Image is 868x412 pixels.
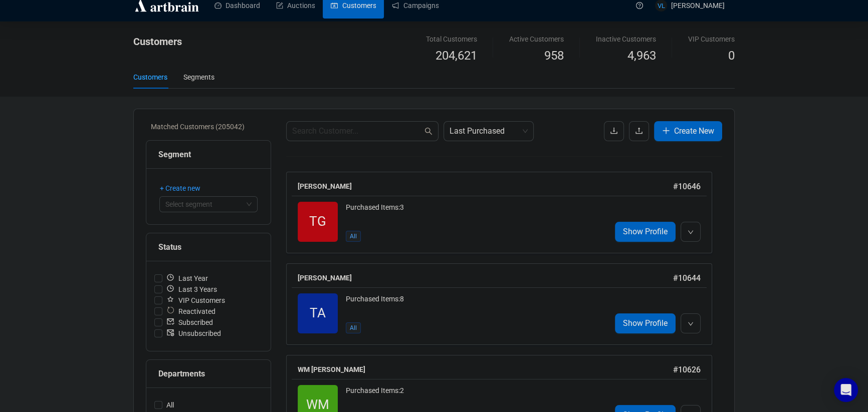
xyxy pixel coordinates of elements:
div: [PERSON_NAME] [298,181,673,192]
div: Active Customers [509,34,564,45]
span: down [688,229,694,235]
div: Matched Customers (205042) [151,121,271,132]
span: Unsubscribed [162,328,225,339]
div: Purchased Items: 8 [346,293,603,313]
button: + Create new [159,180,208,196]
span: down [688,321,694,327]
span: question-circle [636,2,643,9]
div: Segments [183,72,214,83]
span: TA [310,303,326,323]
div: Purchased Items: 3 [346,202,603,222]
div: Inactive Customers [596,34,656,45]
div: Purchased Items: 2 [346,385,603,405]
span: download [610,127,618,135]
span: 204,621 [436,47,477,66]
div: WM [PERSON_NAME] [298,364,673,375]
span: upload [635,127,643,135]
span: [PERSON_NAME] [671,2,725,10]
span: VIP Customers [162,295,229,306]
span: Subscribed [162,317,217,328]
span: Last 3 Years [162,284,221,295]
button: Create New [654,121,722,141]
span: Show Profile [623,317,668,329]
span: Last Purchased [450,122,528,141]
span: plus [662,127,670,135]
span: Last Year [162,273,212,284]
span: Create New [674,125,714,137]
span: All [346,322,361,333]
span: 0 [728,49,735,63]
div: Open Intercom Messenger [834,378,858,402]
span: # 10626 [673,365,701,374]
div: Segment [158,148,259,161]
span: All [346,231,361,242]
span: + Create new [160,183,200,194]
span: 958 [544,49,564,63]
span: search [424,127,432,135]
div: [PERSON_NAME] [298,272,673,283]
input: Search Customer... [292,125,422,137]
div: Status [158,241,259,253]
a: [PERSON_NAME]#10644TAPurchased Items:8AllShow Profile [286,263,722,345]
div: VIP Customers [688,34,735,45]
a: Show Profile [615,222,676,242]
span: 4,963 [627,47,656,66]
div: Total Customers [426,34,477,45]
div: Departments [158,367,259,380]
span: Customers [133,36,182,48]
span: # 10646 [673,182,701,191]
span: All [162,399,178,410]
span: Reactivated [162,306,220,317]
span: # 10644 [673,273,701,283]
a: Show Profile [615,313,676,333]
span: TG [309,211,326,232]
div: Customers [133,72,167,83]
span: Show Profile [623,225,668,238]
a: [PERSON_NAME]#10646TGPurchased Items:3AllShow Profile [286,172,722,253]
